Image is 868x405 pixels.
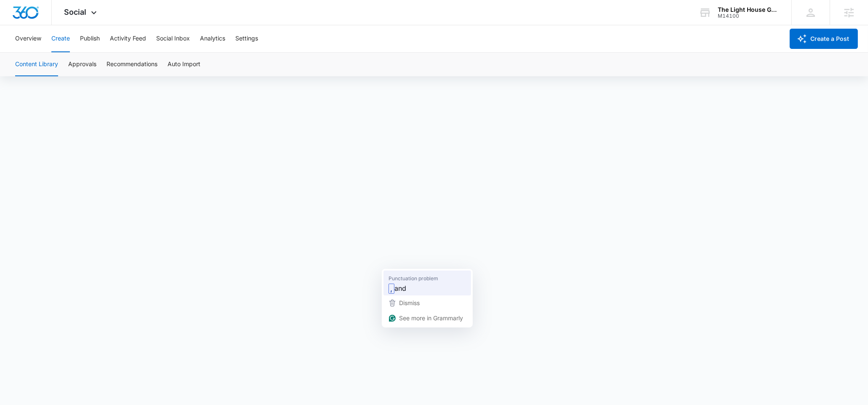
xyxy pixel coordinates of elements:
button: Activity Feed [110,25,146,52]
div: account name [718,6,779,13]
div: account id [718,13,779,19]
button: Analytics [200,25,225,52]
button: Create [51,25,70,52]
button: Recommendations [107,53,157,76]
button: Create a Post [790,29,858,49]
button: Social Inbox [156,25,190,52]
button: Content Library [15,53,58,76]
button: Overview [15,25,41,52]
button: Publish [80,25,100,52]
button: Approvals [68,53,96,76]
span: Social [64,8,87,16]
button: Settings [235,25,258,52]
button: Auto Import [168,53,200,76]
